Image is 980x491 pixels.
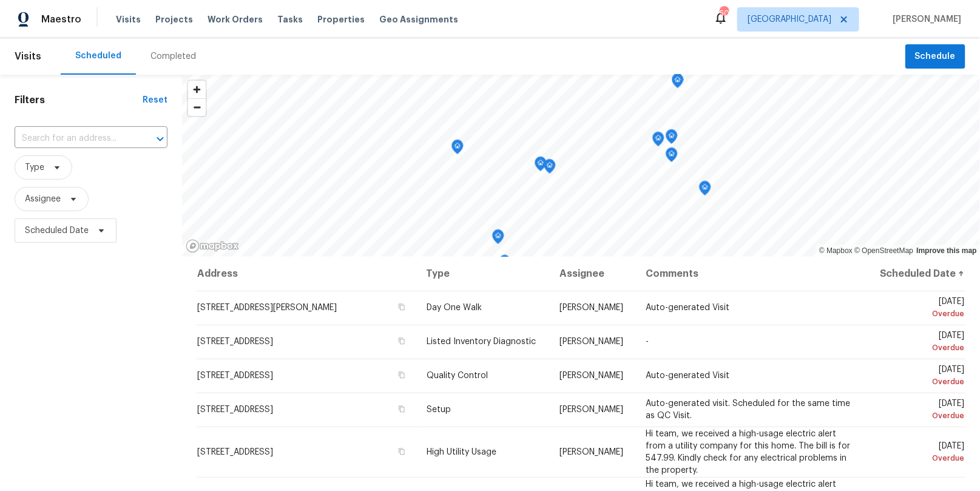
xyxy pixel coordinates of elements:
[876,297,965,320] span: [DATE]
[876,399,965,422] span: [DATE]
[197,371,273,380] span: [STREET_ADDRESS]
[559,337,623,346] span: [PERSON_NAME]
[396,370,407,381] button: Copy Address
[819,246,853,255] a: Mapbox
[150,50,196,63] div: Completed
[666,129,678,148] div: Map marker
[188,98,206,116] button: Zoom out
[646,371,729,380] span: Auto-generated Visit
[15,94,143,106] h1: Filters
[25,193,61,205] span: Assignee
[499,255,511,274] div: Map marker
[197,405,273,414] span: [STREET_ADDRESS]
[876,376,965,388] div: Overdue
[427,371,488,380] span: Quality Control
[720,7,728,19] div: 50
[197,337,273,346] span: [STREET_ADDRESS]
[748,13,831,25] span: [GEOGRAPHIC_DATA]
[317,13,365,25] span: Properties
[876,365,965,388] span: [DATE]
[876,452,965,464] div: Overdue
[417,257,550,291] th: Type
[25,225,89,237] span: Scheduled Date
[646,337,649,346] span: -
[116,13,141,25] span: Visits
[25,161,44,174] span: Type
[208,13,263,25] span: Work Orders
[15,129,133,148] input: Search for an address...
[666,147,678,166] div: Map marker
[646,430,850,475] span: Hi team, we received a high-usage electric alert from a utility company for this home. The bill i...
[186,239,239,253] a: Mapbox homepage
[427,337,536,346] span: Listed Inventory Diagnostic
[396,404,407,415] button: Copy Address
[905,44,965,69] button: Schedule
[876,331,965,354] span: [DATE]
[876,442,965,464] span: [DATE]
[155,13,193,25] span: Projects
[646,399,850,420] span: Auto-generated visit. Scheduled for the same time as QC Visit.
[492,229,504,248] div: Map marker
[636,257,867,291] th: Comments
[396,446,407,457] button: Copy Address
[559,303,623,312] span: [PERSON_NAME]
[197,303,337,312] span: [STREET_ADDRESS][PERSON_NAME]
[152,130,169,147] button: Open
[876,410,965,422] div: Overdue
[550,257,636,291] th: Assignee
[672,73,684,92] div: Map marker
[559,405,623,414] span: [PERSON_NAME]
[652,132,664,151] div: Map marker
[646,303,729,312] span: Auto-generated Visit
[396,302,407,313] button: Copy Address
[559,448,623,456] span: [PERSON_NAME]
[197,448,273,456] span: [STREET_ADDRESS]
[559,371,623,380] span: [PERSON_NAME]
[427,448,496,456] span: High Utility Usage
[75,50,121,62] div: Scheduled
[915,49,956,64] span: Schedule
[917,246,977,255] a: Improve this map
[15,43,41,70] span: Visits
[379,13,458,25] span: Geo Assignments
[451,140,464,158] div: Map marker
[867,257,965,291] th: Scheduled Date ↑
[197,257,417,291] th: Address
[888,13,962,25] span: [PERSON_NAME]
[876,308,965,320] div: Overdue
[544,159,556,178] div: Map marker
[41,13,81,25] span: Maestro
[535,157,547,175] div: Map marker
[427,303,482,312] span: Day One Walk
[854,246,913,255] a: OpenStreetMap
[699,181,711,200] div: Map marker
[396,336,407,347] button: Copy Address
[188,99,206,116] span: Zoom out
[188,81,206,98] button: Zoom in
[277,15,303,24] span: Tasks
[876,342,965,354] div: Overdue
[427,405,451,414] span: Setup
[143,94,167,106] div: Reset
